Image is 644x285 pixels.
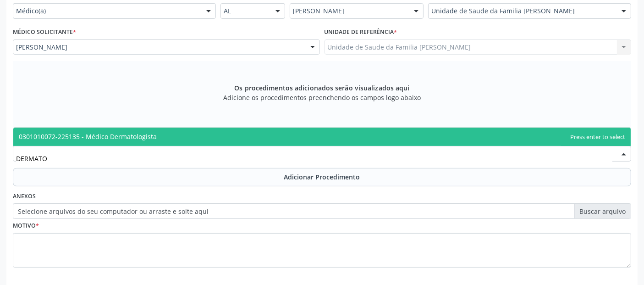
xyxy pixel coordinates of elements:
span: Os procedimentos adicionados serão visualizados aqui [234,83,409,93]
label: Médico Solicitante [13,25,76,39]
span: AL [224,6,266,16]
span: Unidade de Saude da Familia [PERSON_NAME] [431,6,612,16]
span: Adicionar Procedimento [284,172,360,182]
label: Motivo [13,219,39,233]
label: Unidade de referência [325,25,397,39]
span: Adicione os procedimentos preenchendo os campos logo abaixo [223,93,421,102]
span: 0301010072-225135 - Médico Dermatologista [19,132,157,141]
label: Anexos [13,190,36,204]
span: Médico(a) [16,6,197,16]
span: [PERSON_NAME] [16,43,301,52]
input: Buscar por procedimento [16,149,612,168]
button: Adicionar Procedimento [13,168,631,186]
span: [PERSON_NAME] [293,6,405,16]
